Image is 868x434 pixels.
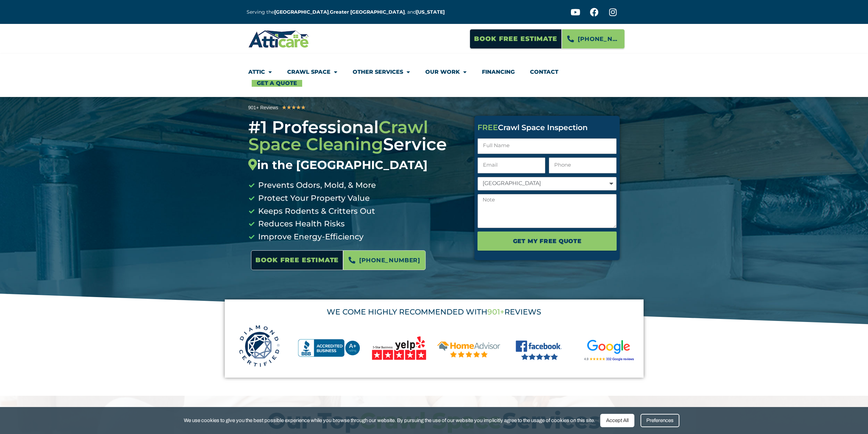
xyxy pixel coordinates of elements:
div: Accept All [600,414,634,427]
span: We use cookies to give you the best possible experience while you browse through our website. By ... [184,416,595,425]
span: Get My FREE Quote [513,235,582,247]
h3: #1 Professional Service [248,119,465,172]
a: [US_STATE] [416,9,445,15]
nav: Menu [248,64,620,87]
div: Preferences [641,414,679,427]
a: Financing [482,64,515,80]
i: ★ [296,103,301,112]
span: FREE [477,123,498,132]
div: Crawl Space Inspection [477,124,617,131]
a: Greater [GEOGRAPHIC_DATA] [330,9,405,15]
div: in the [GEOGRAPHIC_DATA] [248,158,465,172]
span: 901+ [487,307,504,317]
span: Keeps Rodents & Critters Out [256,205,375,218]
a: [PHONE_NUMBER] [562,29,625,49]
div: WE COME HIGHLY RECOMMENDED WITH REVIEWS [234,308,635,316]
button: Get My FREE Quote [477,232,617,251]
div: 5/5 [282,103,306,112]
span: Prevents Odors, Mold, & More [256,179,376,192]
p: Serving the , , and [247,8,450,16]
i: ★ [286,103,291,112]
a: Get A Quote [252,80,302,87]
input: Email [477,157,545,173]
span: Book Free Estimate [255,254,339,267]
a: Other Services [353,64,410,80]
div: 901+ Reviews [248,104,278,112]
span: Improve Energy-Efficiency [256,230,364,243]
span: Book Free Estimate [474,32,557,45]
i: ★ [282,103,286,112]
a: [PHONE_NUMBER] [343,250,426,270]
i: ★ [301,103,306,112]
span: Protect Your Property Value [256,192,370,205]
span: [PHONE_NUMBER] [578,33,619,45]
a: Contact [530,64,558,80]
input: Full Name [477,138,617,154]
a: Our Work [425,64,467,80]
a: [GEOGRAPHIC_DATA] [274,9,329,15]
a: Book Free Estimate [470,29,562,49]
span: Reduces Health Risks [256,218,345,230]
span: Crawl Space Cleaning [248,117,428,155]
a: Crawl Space [287,64,337,80]
a: Book Free Estimate [251,250,343,270]
i: ★ [291,103,296,112]
input: Only numbers and phone characters (#, -, *, etc) are accepted. [549,157,617,173]
span: [PHONE_NUMBER] [359,254,420,266]
a: Attic [248,64,272,80]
